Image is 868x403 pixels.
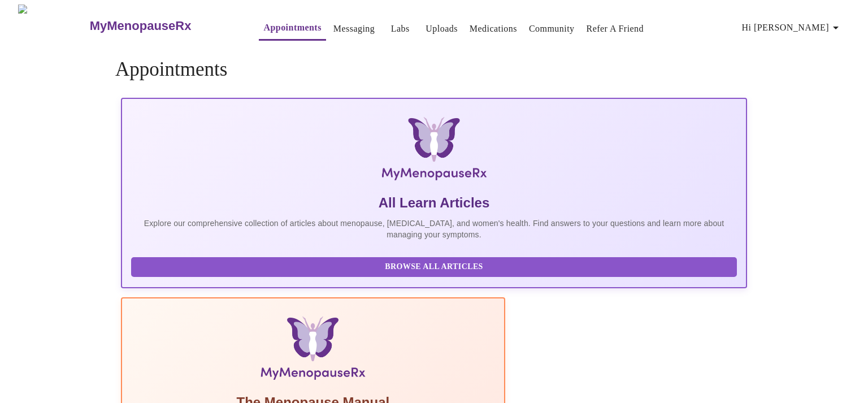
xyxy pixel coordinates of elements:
a: Refer a Friend [587,21,644,37]
a: Uploads [426,21,458,37]
a: Medications [470,21,517,37]
a: MyMenopauseRx [88,6,236,46]
button: Refer a Friend [582,18,649,40]
button: Medications [465,18,522,40]
button: Uploads [421,18,462,40]
a: Labs [391,21,410,37]
a: Browse All Articles [131,261,740,271]
h3: MyMenopauseRx [90,19,192,33]
button: Community [524,18,579,40]
p: Explore our comprehensive collection of articles about menopause, [MEDICAL_DATA], and women's hea... [131,218,737,240]
a: Community [529,21,575,37]
button: Appointments [259,16,325,41]
h5: All Learn Articles [131,194,737,212]
button: Hi [PERSON_NAME] [737,16,847,39]
span: Hi [PERSON_NAME] [742,20,843,36]
img: MyMenopauseRx Logo [18,5,88,47]
span: Browse All Articles [142,260,726,274]
a: Appointments [263,20,321,36]
button: Labs [382,18,418,40]
a: Messaging [333,21,375,37]
img: Menopause Manual [189,317,437,384]
img: MyMenopauseRx Logo [225,117,643,185]
h4: Appointments [115,58,753,81]
button: Messaging [329,18,379,40]
button: Browse All Articles [131,257,737,277]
